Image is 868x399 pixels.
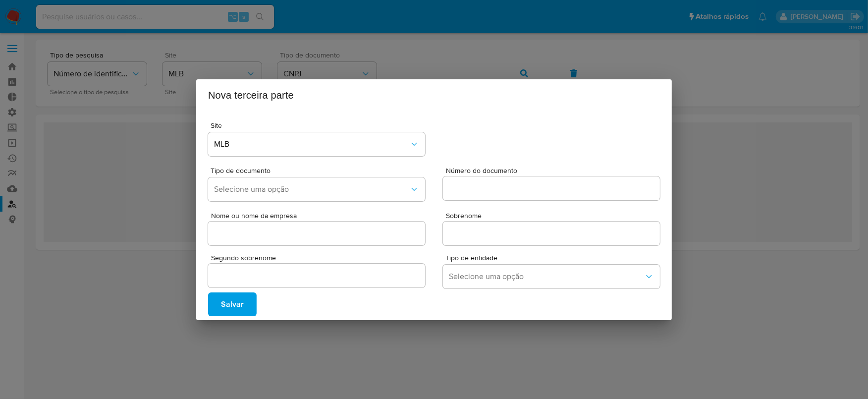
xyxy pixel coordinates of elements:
[214,139,409,149] span: MLB
[211,254,428,262] span: Segundo sobrenome
[208,132,425,156] button: site_id
[208,177,425,201] button: doc_type
[211,167,428,174] span: Tipo de documento
[211,122,428,129] span: Site
[208,292,257,316] button: Salvar
[214,184,409,194] span: Selecione uma opção
[208,87,660,103] h2: Nova terceira parte
[443,265,660,288] button: entity_type
[446,212,663,220] span: Sobrenome
[446,254,663,261] span: Tipo de entidade
[211,212,428,220] span: Nome ou nome da empresa
[446,167,663,174] span: Número do documento
[221,293,244,315] span: Salvar
[449,272,644,282] span: Selecione uma opção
